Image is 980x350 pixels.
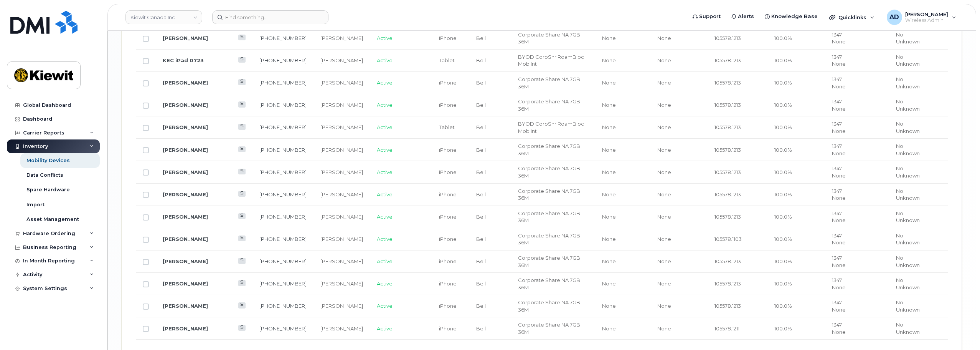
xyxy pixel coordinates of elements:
span: None [602,280,616,287]
span: None [832,239,846,245]
div: [PERSON_NAME] [320,258,363,265]
a: View Last Bill [238,325,246,331]
span: None [602,169,616,175]
span: None [832,262,846,268]
span: Corporate Share NA 7GB 36M [518,188,580,201]
a: [PERSON_NAME] [163,214,208,220]
span: Corporate Share NA 7GB 36M [518,143,580,156]
div: [PERSON_NAME] [320,35,363,42]
span: iPhone [439,258,457,264]
div: [PERSON_NAME] [320,280,363,287]
span: No [896,32,903,38]
span: BYOD CorpShr RoamBloc Mob Int [518,121,584,134]
span: 105578.1213 [714,57,741,63]
span: Unknown [896,284,920,290]
a: View Last Bill [238,101,246,107]
span: Active [377,236,393,242]
span: None [657,325,671,332]
span: No [896,165,903,171]
span: Tablet [439,57,455,63]
span: 100.0% [774,124,792,130]
span: Support [699,13,721,20]
a: [PERSON_NAME] [163,325,208,332]
span: 105578.1213 [714,35,741,41]
a: [PHONE_NUMBER] [259,236,307,242]
span: No [896,299,903,305]
span: Unknown [896,195,920,201]
span: Bell [476,258,486,264]
a: [PHONE_NUMBER] [259,102,307,108]
span: Unknown [896,106,920,112]
span: Tablet [439,124,455,130]
div: [PERSON_NAME] [320,191,363,198]
a: [PERSON_NAME] [163,280,208,287]
a: [PHONE_NUMBER] [259,169,307,175]
a: [PERSON_NAME] [163,303,208,309]
span: 105578.1213 [714,303,741,309]
a: [PHONE_NUMBER] [259,147,307,153]
span: None [657,147,671,153]
div: [PERSON_NAME] [320,236,363,243]
span: Corporate Share NA 7GB 36M [518,32,580,45]
div: [PERSON_NAME] [320,169,363,176]
span: 100.0% [774,35,792,41]
span: Alerts [738,13,754,20]
span: No [896,98,903,105]
span: 100.0% [774,147,792,153]
span: None [832,173,846,179]
span: AD [889,13,899,22]
span: Active [377,191,393,197]
span: Corporate Share NA 7GB 36M [518,76,580,90]
span: Bell [476,124,486,130]
a: View Last Bill [238,302,246,308]
a: View Last Bill [238,124,246,129]
span: No [896,143,903,149]
div: [PERSON_NAME] [320,302,363,310]
span: Active [377,214,393,220]
a: [PERSON_NAME] [163,169,208,175]
span: 1347 [832,299,842,305]
span: [PERSON_NAME] [905,11,948,17]
span: Quicklinks [838,14,866,20]
span: None [602,258,616,264]
a: [PERSON_NAME] [163,236,208,242]
span: None [602,147,616,153]
a: Support [687,9,726,24]
span: None [657,80,671,86]
span: Corporate Share NA 7GB 36M [518,165,580,179]
span: None [602,303,616,309]
span: None [657,214,671,220]
a: Alerts [726,9,759,24]
span: None [832,195,846,201]
span: None [832,38,846,45]
span: Active [377,124,393,130]
a: [PHONE_NUMBER] [259,258,307,264]
div: Quicklinks [824,10,880,25]
span: BYOD CorpShr RoamBloc Mob Int [518,54,584,67]
span: 105578.1213 [714,124,741,130]
span: iPhone [439,325,457,332]
a: View Last Bill [238,146,246,152]
span: Active [377,80,393,86]
span: Bell [476,191,486,197]
span: None [602,124,616,130]
a: View Last Bill [238,236,246,241]
span: Unknown [896,128,920,134]
a: View Last Bill [238,280,246,286]
span: Active [377,147,393,153]
span: 1347 [832,232,842,239]
span: Unknown [896,217,920,223]
span: Bell [476,325,486,332]
a: View Last Bill [238,191,246,197]
span: 100.0% [774,169,792,175]
span: Unknown [896,61,920,67]
a: View Last Bill [238,169,246,174]
div: [PERSON_NAME] [320,124,363,131]
span: Bell [476,280,486,287]
span: 105578.1213 [714,214,741,220]
span: No [896,54,903,60]
span: 105578.1213 [714,169,741,175]
span: No [896,188,903,194]
span: Bell [476,214,486,220]
span: None [832,61,846,67]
